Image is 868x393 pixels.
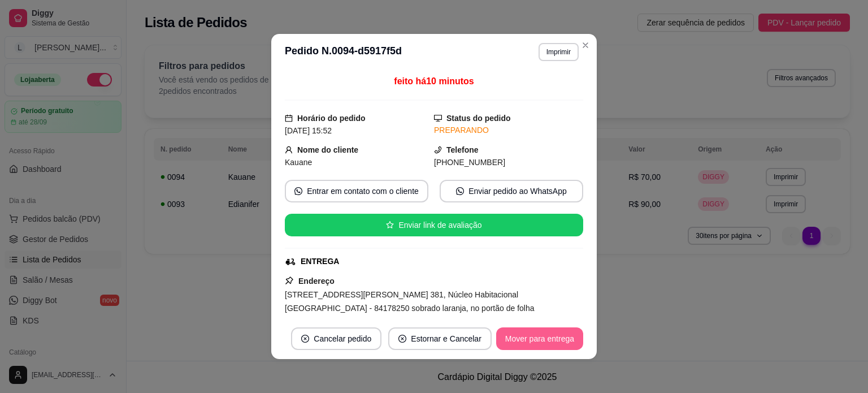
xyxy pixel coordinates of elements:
[285,158,312,167] span: Kauane
[388,327,492,350] button: close-circleEstornar e Cancelar
[576,36,594,54] button: Close
[285,214,583,236] button: starEnviar link de avaliação
[386,221,394,229] span: star
[434,114,442,122] span: desktop
[291,327,381,350] button: close-circleCancelar pedido
[446,145,479,154] strong: Telefone
[297,145,358,154] strong: Nome do cliente
[434,158,505,167] span: [PHONE_NUMBER]
[285,114,293,122] span: calendar
[301,256,339,267] div: ENTREGA
[285,180,428,202] button: whats-appEntrar em contato com o cliente
[301,335,309,343] span: close-circle
[434,124,583,136] div: PREPARANDO
[285,146,293,154] span: user
[394,76,474,86] span: feito há 10 minutos
[294,187,302,195] span: whats-app
[297,114,366,123] strong: Horário do pedido
[496,327,583,350] button: Mover para entrega
[285,126,332,135] span: [DATE] 15:52
[285,290,535,313] span: [STREET_ADDRESS][PERSON_NAME] 381, Núcleo Habitacional [GEOGRAPHIC_DATA] - 84178250 sobrado laran...
[539,43,579,61] button: Imprimir
[285,43,402,61] h3: Pedido N. 0094-d5917f5d
[298,277,335,286] strong: Endereço
[398,335,406,343] span: close-circle
[434,146,442,154] span: phone
[440,180,583,202] button: whats-appEnviar pedido ao WhatsApp
[446,114,511,123] strong: Status do pedido
[285,276,294,285] span: pushpin
[456,187,464,195] span: whats-app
